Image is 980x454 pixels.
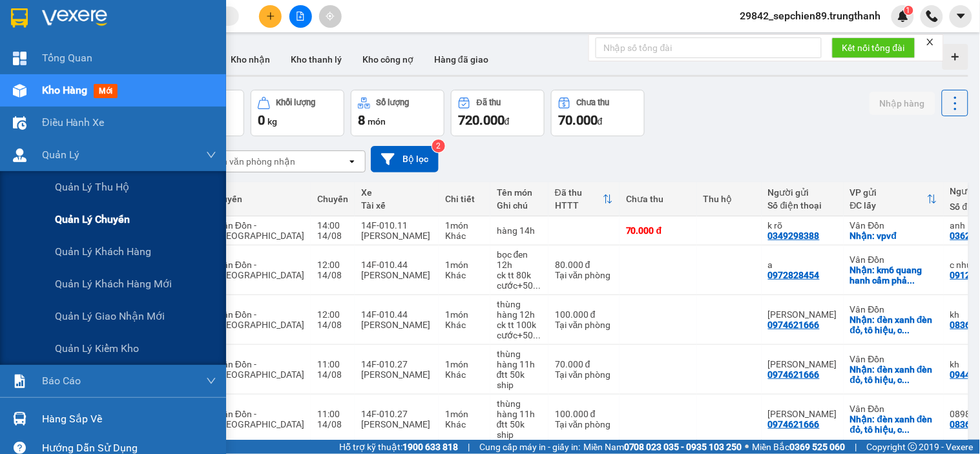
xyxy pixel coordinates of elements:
[266,12,275,21] span: plus
[317,409,348,419] div: 11:00
[870,92,935,115] button: Nhập hàng
[850,254,937,265] div: Vân Đồn
[626,225,691,236] div: 70.000 đ
[897,10,909,22] img: icon-new-feature
[402,442,458,452] strong: 1900 633 818
[850,231,937,241] div: Nhận: vpvđ
[626,194,691,204] div: Chưa thu
[432,139,445,152] sup: 2
[497,349,542,369] div: thùng hàng 11h
[555,320,613,330] div: Tại văn phòng
[497,249,542,270] div: bọc đen 12h
[217,220,304,241] span: Vân Đồn - [GEOGRAPHIC_DATA]
[850,404,937,414] div: Vân Đồn
[479,440,580,454] span: Cung cấp máy in - giấy in:
[477,98,501,107] div: Đã thu
[259,5,282,28] button: plus
[280,44,352,75] button: Kho thanh lý
[361,220,432,231] div: 14F-010.11
[768,231,820,241] div: 0349298388
[596,37,822,58] input: Nhập số tổng đài
[768,220,837,231] div: k rõ
[850,364,937,385] div: Nhận: đèn xanh đèn đỏ, tô hiệu, cp-vpvđ
[55,243,151,260] span: Quản lý khách hàng
[42,147,79,163] span: Quản Lý
[424,44,499,75] button: Hàng đã giao
[555,369,613,380] div: Tại văn phòng
[768,260,837,270] div: a
[850,315,937,335] div: Nhận: đèn xanh đèn đỏ, tô hiệu, cp-vpvđ
[855,440,857,454] span: |
[361,309,432,320] div: 14F-010.44
[548,182,620,216] th: Toggle SortBy
[730,8,891,24] span: 29842_sepchien89.trungthanh
[850,265,937,285] div: Nhận: km6 quang hanh cẩm phả -vpvd
[908,275,915,285] span: ...
[555,260,613,270] div: 80.000 đ
[371,146,439,172] button: Bộ lọc
[533,280,541,291] span: ...
[55,211,130,227] span: Quản lý chuyến
[351,90,444,136] button: Số lượng8món
[497,299,542,320] div: thùng hàng 12h
[206,150,216,160] span: down
[768,320,820,330] div: 0974621666
[505,116,510,127] span: đ
[317,231,348,241] div: 14/08
[361,270,432,280] div: [PERSON_NAME]
[555,359,613,369] div: 70.000 đ
[13,149,26,162] img: warehouse-icon
[844,182,944,216] th: Toggle SortBy
[445,309,484,320] div: 1 món
[497,187,542,198] div: Tên món
[55,340,139,356] span: Quản lý kiểm kho
[220,44,280,75] button: Kho nhận
[497,200,542,211] div: Ghi chú
[555,419,613,429] div: Tại văn phòng
[368,116,386,127] span: món
[319,5,342,28] button: aim
[451,90,545,136] button: Đã thu720.000đ
[497,225,542,236] div: hàng 14h
[768,409,837,419] div: c giang
[361,369,432,380] div: [PERSON_NAME]
[296,12,305,21] span: file-add
[347,156,357,167] svg: open
[42,114,105,130] span: Điều hành xe
[13,52,26,65] img: dashboard-icon
[906,6,911,15] span: 1
[276,98,316,107] div: Khối lượng
[361,320,432,330] div: [PERSON_NAME]
[361,260,432,270] div: 14F-010.44
[902,375,910,385] span: ...
[577,98,610,107] div: Chưa thu
[339,440,458,454] span: Hỗ trợ kỹ thuật:
[317,220,348,231] div: 14:00
[497,270,542,291] div: ck tt 80k cước+50k ship ngày 14/8 lúc 13h18p agri
[458,112,505,128] span: 720.000
[289,5,312,28] button: file-add
[217,260,304,280] span: Vân Đồn - [GEOGRAPHIC_DATA]
[624,442,742,452] strong: 0708 023 035 - 0935 103 250
[206,376,216,386] span: down
[555,309,613,320] div: 100.000 đ
[326,12,335,21] span: aim
[445,220,484,231] div: 1 món
[445,260,484,270] div: 1 món
[206,155,295,168] div: Chọn văn phòng nhận
[258,112,265,128] span: 0
[850,304,937,315] div: Vân Đồn
[551,90,645,136] button: Chưa thu70.000đ
[902,325,910,335] span: ...
[217,359,304,380] span: Vân Đồn - [GEOGRAPHIC_DATA]
[361,187,432,198] div: Xe
[445,359,484,369] div: 1 món
[497,398,542,419] div: thùng hàng 11h
[745,444,749,449] span: ⚪️
[850,200,927,211] div: ĐC lấy
[358,112,365,128] span: 8
[832,37,915,58] button: Kết nối tổng đài
[850,354,937,364] div: Vân Đồn
[598,116,603,127] span: đ
[13,116,26,130] img: warehouse-icon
